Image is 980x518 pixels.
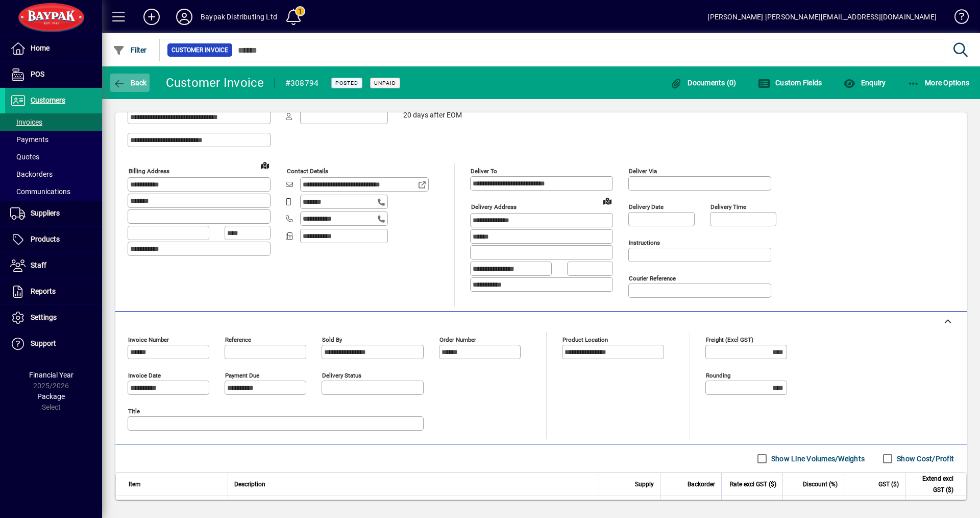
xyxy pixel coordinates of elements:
a: Settings [5,305,102,331]
span: Supply [635,479,654,490]
mat-label: Delivery status [322,372,361,379]
div: #308794 [285,75,319,91]
a: Payments [5,131,102,148]
span: Products [31,235,60,243]
mat-label: Deliver To [471,168,497,175]
span: More Options [908,79,970,87]
a: View on map [599,193,616,209]
span: Back [113,79,147,87]
button: Filter [110,41,150,59]
span: Backorder [688,479,715,490]
span: Staff [31,261,46,269]
span: 20 days after EOM [403,111,462,120]
a: Quotes [5,148,102,166]
div: Customer Invoice [166,75,264,91]
mat-label: Reference [225,336,251,343]
mat-label: Delivery date [629,203,664,210]
button: Enquiry [841,74,888,92]
td: 20.43 [844,496,905,516]
span: Backorders [10,170,53,178]
span: Extend excl GST ($) [912,473,953,496]
span: Documents (0) [670,79,737,87]
mat-label: Freight (excl GST) [706,336,753,343]
mat-label: Courier Reference [629,275,676,282]
button: Profile [168,8,201,26]
a: Home [5,36,102,61]
span: Suppliers [31,209,60,217]
a: Products [5,227,102,252]
span: GST ($) [878,479,899,490]
span: Customer Invoice [171,45,228,55]
span: Settings [31,313,57,321]
span: Communications [10,187,70,196]
span: Quotes [10,153,39,161]
mat-label: Product location [562,336,608,343]
span: Home [31,44,50,52]
span: Reports [31,287,56,295]
a: POS [5,62,102,87]
mat-label: Rounding [706,372,730,379]
a: View on map [257,157,273,173]
button: Add [135,8,168,26]
div: Baypak Distributing Ltd [201,9,277,25]
span: Posted [335,80,358,86]
span: Enquiry [843,79,886,87]
span: Filter [113,46,147,54]
a: Support [5,331,102,357]
span: Financial Year [29,371,73,379]
span: Support [31,339,56,347]
a: Knowledge Base [947,2,967,35]
mat-label: Deliver via [629,168,657,175]
mat-label: Order number [439,336,476,343]
span: Invoices [10,118,42,126]
a: Staff [5,253,102,278]
mat-label: Sold by [322,336,342,343]
span: Description [234,479,265,490]
td: 0.0000 [782,496,844,516]
span: Item [129,479,141,490]
mat-label: Invoice date [128,372,161,379]
mat-label: Delivery time [710,203,746,210]
button: Back [110,74,150,92]
span: Rate excl GST ($) [730,479,776,490]
mat-label: Instructions [629,239,660,246]
a: Backorders [5,166,102,183]
span: Discount (%) [803,479,838,490]
div: [PERSON_NAME] [PERSON_NAME][EMAIL_ADDRESS][DOMAIN_NAME] [707,9,937,25]
a: Invoices [5,113,102,131]
a: Suppliers [5,201,102,226]
span: POS [31,70,44,78]
app-page-header-button: Back [102,74,158,92]
a: Communications [5,183,102,200]
a: Reports [5,279,102,304]
mat-label: Title [128,408,140,415]
span: Customers [31,96,65,104]
button: Documents (0) [668,74,739,92]
span: Package [37,392,65,401]
span: Payments [10,135,48,144]
label: Show Line Volumes/Weights [769,454,865,464]
span: Custom Fields [758,79,822,87]
mat-label: Invoice number [128,336,169,343]
span: Unpaid [374,80,396,86]
td: 136.20 [905,496,966,516]
label: Show Cost/Profit [895,454,954,464]
button: Custom Fields [755,74,825,92]
mat-label: Payment due [225,372,259,379]
button: More Options [905,74,972,92]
